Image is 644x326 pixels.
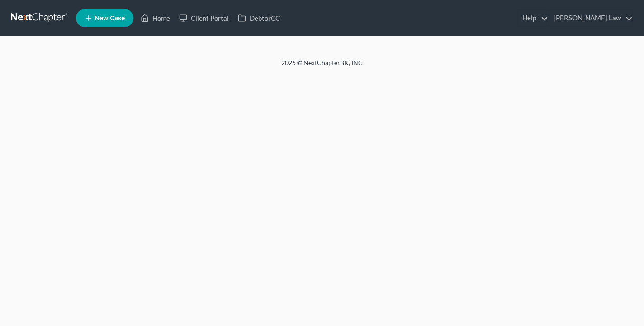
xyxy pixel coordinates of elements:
a: Home [136,10,175,26]
a: Client Portal [175,10,233,26]
new-legal-case-button: New Case [76,9,133,27]
div: 2025 © NextChapterBK, INC [64,58,580,75]
a: Help [518,10,548,26]
a: DebtorCC [233,10,284,26]
a: [PERSON_NAME] Law [549,10,633,26]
